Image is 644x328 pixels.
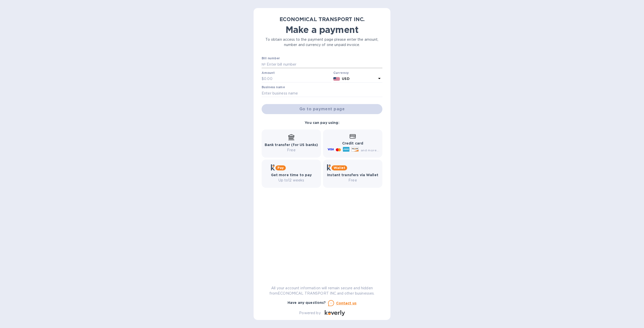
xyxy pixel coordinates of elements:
b: Wallet [334,166,345,170]
p: To obtain access to the payment page please enter the amount, number and currency of one unpaid i... [262,37,382,48]
u: Contact us [336,301,357,305]
input: 0.00 [264,75,331,83]
img: USD [333,77,340,81]
p: Free [265,148,318,153]
p: № [262,62,266,67]
b: You can pay using: [305,121,339,125]
b: ECONOMICAL TRANSPORT INC. [279,16,365,22]
input: Enter bill number [266,61,382,68]
p: Free [327,178,378,183]
b: USD [342,77,349,81]
b: Bank transfer (for US banks) [265,143,318,147]
span: and more... [361,148,379,152]
b: Have any questions? [288,301,326,305]
p: Up to 12 weeks [271,178,312,183]
p: All your account information will remain secure and hidden from ECONOMICAL TRANSPORT INC. and oth... [262,286,382,296]
b: Credit card [342,141,363,145]
h1: Make a payment [262,24,382,35]
p: Powered by [299,310,320,316]
p: $ [262,76,264,81]
label: Bill number [262,57,280,60]
b: Pay [277,166,284,170]
b: Get more time to pay [271,173,312,177]
label: Business name [262,86,285,89]
label: Amount [262,71,274,74]
input: Enter business name [262,89,382,97]
b: Currency [333,71,349,75]
b: Instant transfers via Wallet [327,173,378,177]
